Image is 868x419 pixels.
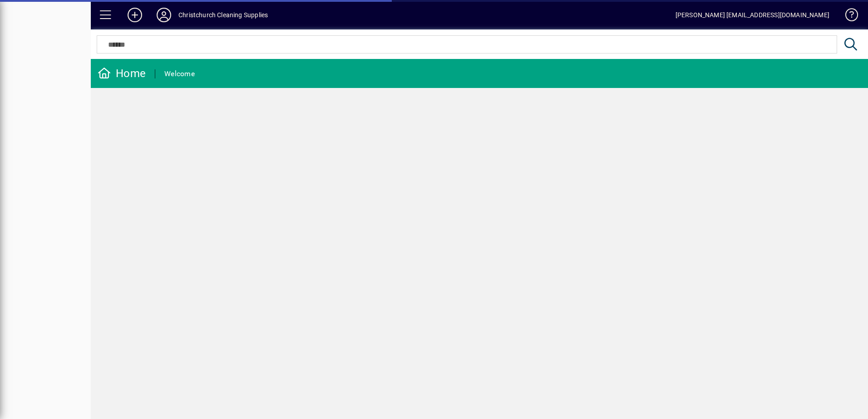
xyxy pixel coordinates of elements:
div: Christchurch Cleaning Supplies [178,8,268,22]
a: Knowledge Base [838,2,857,31]
div: Home [98,66,146,81]
button: Add [120,7,149,23]
button: Profile [149,7,178,23]
div: [PERSON_NAME] [EMAIL_ADDRESS][DOMAIN_NAME] [676,8,829,22]
div: Welcome [164,67,195,81]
